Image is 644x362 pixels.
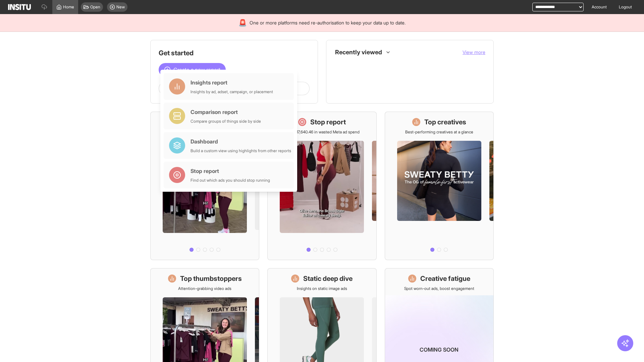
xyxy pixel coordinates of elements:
button: Create a new report [159,63,226,76]
p: Attention-grabbing video ads [178,286,231,291]
button: View more [463,49,485,56]
span: Open [90,4,100,10]
span: Create a new report [173,66,220,74]
h1: Static deep dive [303,274,353,283]
div: 🚨 [238,18,247,27]
h1: Top thumbstoppers [180,274,242,283]
div: Insights by ad, adset, campaign, or placement [191,89,273,95]
div: Find out which ads you should stop running [191,178,270,183]
span: One or more platforms need re-authorisation to keep your data up to date. [250,19,406,26]
div: Insights report [191,78,273,86]
span: New [116,4,125,10]
a: Top creativesBest-performing creatives at a glance [385,112,494,260]
p: Insights on static image ads [297,286,347,291]
h1: Top creatives [424,117,466,127]
a: Stop reportSave £17,640.46 in wasted Meta ad spend [267,112,376,260]
div: Stop report [191,167,270,175]
span: Home [63,4,74,10]
h1: Get started [159,48,310,58]
p: Save £17,640.46 in wasted Meta ad spend [284,129,360,135]
img: Logo [8,4,31,10]
p: Best-performing creatives at a glance [405,129,473,135]
div: Comparison report [191,108,261,116]
div: Build a custom view using highlights from other reports [191,148,291,154]
div: Compare groups of things side by side [191,119,261,124]
h1: Stop report [310,117,346,127]
span: View more [463,49,485,55]
a: What's live nowSee all active ads instantly [150,112,259,260]
div: Dashboard [191,137,291,145]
